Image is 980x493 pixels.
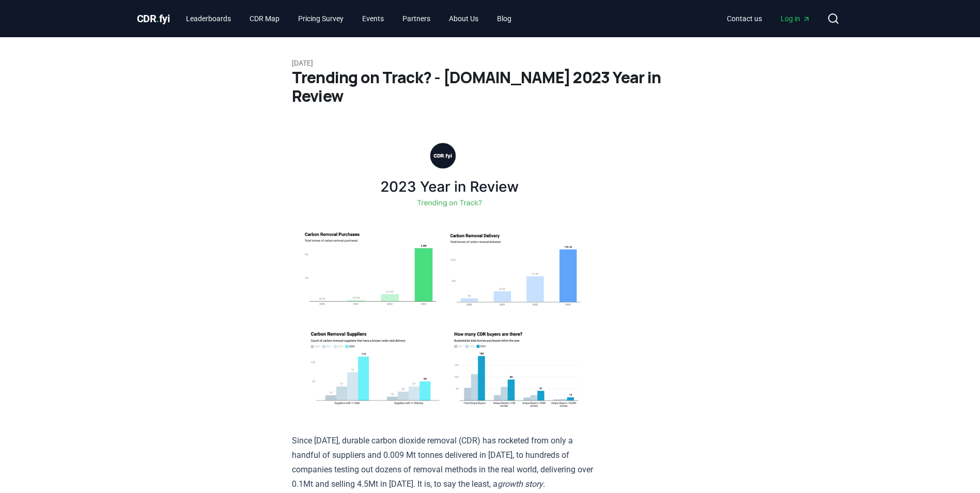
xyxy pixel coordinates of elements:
a: Log in [772,9,819,28]
span: . [156,12,159,25]
nav: Main [178,9,520,28]
a: Contact us [719,9,770,28]
a: Events [354,9,392,28]
a: Pricing Survey [290,9,352,28]
p: [DATE] [292,58,689,68]
p: Since [DATE], durable carbon dioxide removal (CDR) has rocketed from only a handful of suppliers ... [292,434,594,491]
nav: Main [719,9,819,28]
h1: Trending on Track? - [DOMAIN_NAME] 2023 Year in Review [292,68,689,105]
a: Blog [489,9,520,28]
span: Log in [781,13,811,24]
span: CDR fyi [137,12,170,25]
a: CDR.fyi [137,11,170,26]
a: About Us [441,9,487,28]
a: Leaderboards [178,9,239,28]
a: CDR Map [241,9,288,28]
em: growth story [497,479,543,489]
a: Partners [394,9,439,28]
img: blog post image [292,130,594,417]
